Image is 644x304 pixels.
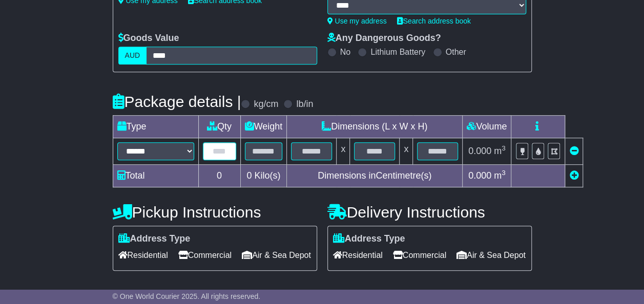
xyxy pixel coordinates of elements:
label: kg/cm [254,99,278,110]
span: Air & Sea Depot [456,247,526,263]
span: Commercial [178,247,232,263]
span: Air & Sea Depot [242,247,311,263]
h4: Pickup Instructions [113,204,317,221]
td: Kilo(s) [240,165,287,187]
span: 0.000 [468,170,491,181]
h4: Package details | [113,93,241,110]
span: © One World Courier 2025. All rights reserved. [113,292,261,300]
h4: Delivery Instructions [327,204,532,221]
td: Total [113,165,198,187]
td: Type [113,116,198,138]
label: AUD [118,47,147,64]
td: 0 [198,165,240,187]
span: Commercial [393,247,446,263]
td: Qty [198,116,240,138]
label: Any Dangerous Goods? [327,33,441,44]
span: 0 [246,170,252,181]
td: Weight [240,116,287,138]
a: Use my address [327,17,387,25]
span: m [494,146,506,156]
label: Lithium Battery [370,47,425,57]
td: x [400,138,413,165]
td: Dimensions in Centimetre(s) [287,165,463,187]
label: No [340,47,350,57]
span: m [494,170,506,181]
span: Residential [333,247,383,263]
a: Search address book [397,17,471,25]
sup: 3 [502,144,506,152]
label: Other [446,47,466,57]
label: Goods Value [118,33,179,44]
span: 0.000 [468,146,491,156]
label: Address Type [118,233,191,245]
td: Volume [463,116,511,138]
td: Dimensions (L x W x H) [287,116,463,138]
label: Address Type [333,233,405,245]
a: Remove this item [569,146,578,156]
td: x [337,138,350,165]
a: Add new item [569,170,578,181]
label: lb/in [296,99,313,110]
span: Residential [118,247,168,263]
sup: 3 [502,169,506,177]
